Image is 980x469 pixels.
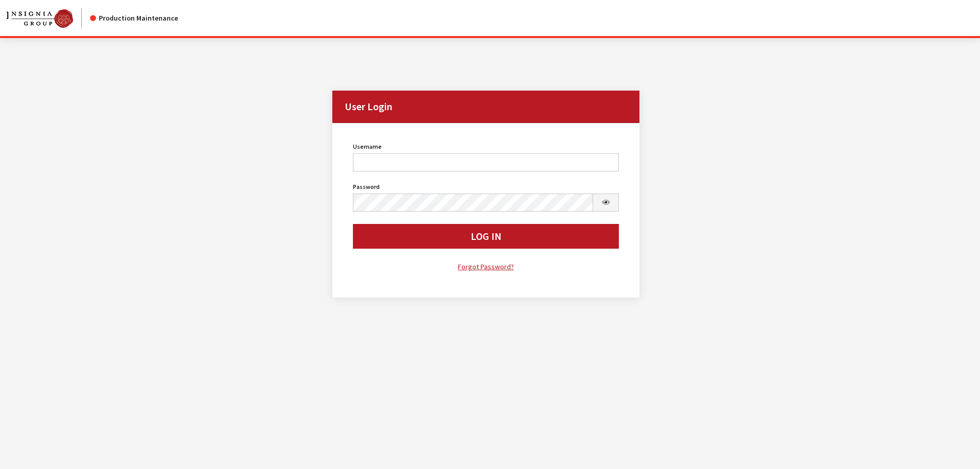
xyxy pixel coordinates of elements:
label: Password [353,182,380,192]
h2: User Login [332,91,640,123]
img: Catalog Maintenance [6,9,73,28]
button: Log In [353,224,619,249]
a: Forgot Password? [353,261,619,273]
label: Username [353,142,382,151]
a: Insignia Group logo [6,8,90,28]
button: Show Password [593,194,619,212]
div: Production Maintenance [90,13,178,24]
